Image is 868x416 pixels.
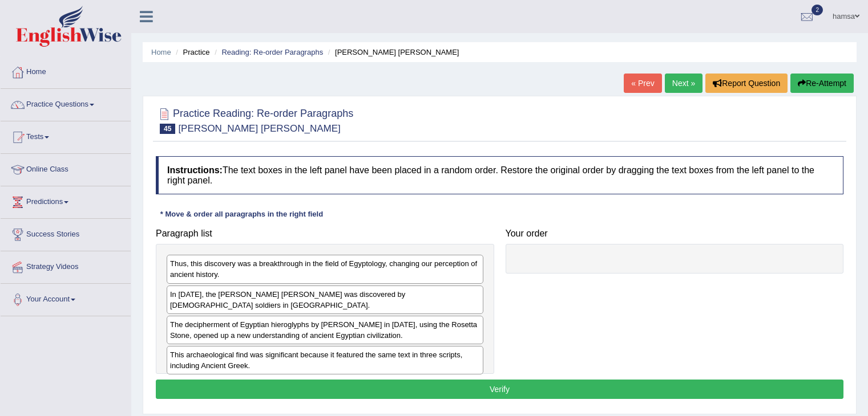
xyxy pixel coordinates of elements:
a: Predictions [1,186,131,215]
div: In [DATE], the [PERSON_NAME] [PERSON_NAME] was discovered by [DEMOGRAPHIC_DATA] soldiers in [GEOG... [167,286,483,314]
li: [PERSON_NAME] [PERSON_NAME] [325,47,459,58]
a: Success Stories [1,219,131,247]
a: « Prev [624,74,661,93]
div: This archaeological find was significant because it featured the same text in three scripts, incl... [167,346,483,374]
a: Practice Questions [1,89,131,117]
div: The decipherment of Egyptian hieroglyphs by [PERSON_NAME] in [DATE], using the Rosetta Stone, ope... [167,316,483,344]
button: Report Question [705,74,788,93]
h4: Paragraph list [156,229,494,239]
a: Reading: Re-order Paragraphs [221,48,323,56]
a: Online Class [1,154,131,182]
div: Thus, this discovery was a breakthrough in the field of Egyptology, changing our perception of an... [167,255,483,283]
h2: Practice Reading: Re-order Paragraphs [156,105,353,134]
span: 45 [160,124,175,134]
li: Practice [173,47,209,58]
button: Verify [156,380,843,399]
h4: Your order [506,229,844,239]
h4: The text boxes in the left panel have been placed in a random order. Restore the original order b... [156,156,843,194]
small: [PERSON_NAME] [PERSON_NAME] [178,123,340,134]
b: Instructions: [167,165,223,175]
button: Re-Attempt [790,74,854,93]
a: Your Account [1,284,131,312]
a: Home [151,48,171,56]
span: 2 [812,5,823,15]
div: * Move & order all paragraphs in the right field [156,209,328,219]
a: Strategy Videos [1,251,131,280]
a: Tests [1,121,131,150]
a: Next » [665,74,703,93]
a: Home [1,56,131,85]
